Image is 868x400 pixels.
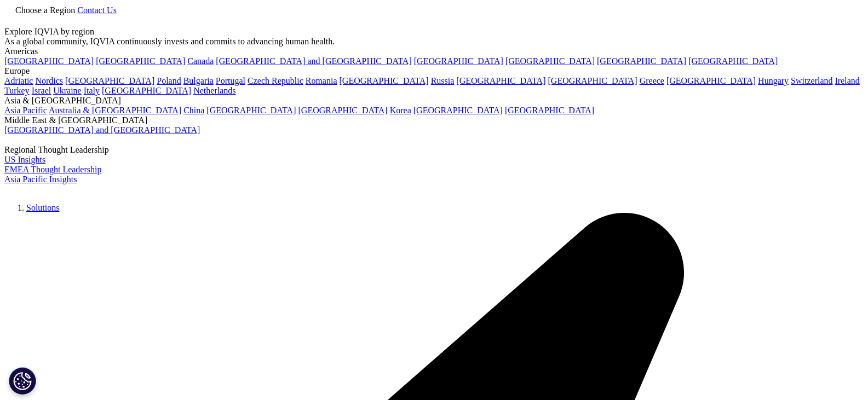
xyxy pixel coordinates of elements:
[4,115,864,125] div: Middle East & [GEOGRAPHIC_DATA]
[4,66,864,76] div: Europe
[4,155,45,164] a: US Insights
[666,76,756,85] a: [GEOGRAPHIC_DATA]
[791,76,832,85] a: Switzerland
[835,76,860,85] a: Ireland
[35,76,63,85] a: Nordics
[306,76,337,85] a: Romania
[84,86,100,95] a: Italy
[53,86,82,95] a: Ukraine
[688,56,778,66] a: [GEOGRAPHIC_DATA]
[548,76,637,85] a: [GEOGRAPHIC_DATA]
[26,203,59,212] a: Solutions
[248,76,303,85] a: Czech Republic
[49,106,181,115] a: Australia & [GEOGRAPHIC_DATA]
[4,96,864,106] div: Asia & [GEOGRAPHIC_DATA]
[32,86,51,95] a: Israel
[15,5,75,15] span: Choose a Region
[4,86,30,95] a: Turkey
[216,76,245,85] a: Portugal
[187,56,214,66] a: Canada
[456,76,545,85] a: [GEOGRAPHIC_DATA]
[65,76,154,85] a: [GEOGRAPHIC_DATA]
[431,76,455,85] a: Russia
[4,27,864,37] div: Explore IQVIA by region
[4,165,101,174] a: EMEA Thought Leadership
[157,76,181,85] a: Poland
[4,145,864,155] div: Regional Thought Leadership
[413,106,503,115] a: [GEOGRAPHIC_DATA]
[390,106,411,115] a: Korea
[505,106,594,115] a: [GEOGRAPHIC_DATA]
[96,56,185,66] a: [GEOGRAPHIC_DATA]
[414,56,503,66] a: [GEOGRAPHIC_DATA]
[4,125,200,135] a: [GEOGRAPHIC_DATA] and [GEOGRAPHIC_DATA]
[4,37,864,47] div: As a global community, IQVIA continuously invests and commits to advancing human health.
[298,106,388,115] a: [GEOGRAPHIC_DATA]
[206,106,296,115] a: [GEOGRAPHIC_DATA]
[77,5,117,15] a: Contact Us
[340,76,429,85] a: [GEOGRAPHIC_DATA]
[4,106,47,115] a: Asia Pacific
[4,47,864,56] div: Americas
[183,76,214,85] a: Bulgaria
[597,56,686,66] a: [GEOGRAPHIC_DATA]
[4,76,33,85] a: Adriatic
[102,86,191,95] a: [GEOGRAPHIC_DATA]
[4,175,77,184] a: Asia Pacific Insights
[193,86,235,95] a: Netherlands
[183,106,204,115] a: China
[9,367,36,395] button: Cookies Settings
[758,76,789,85] a: Hungary
[640,76,664,85] a: Greece
[4,56,94,66] a: [GEOGRAPHIC_DATA]
[505,56,595,66] a: [GEOGRAPHIC_DATA]
[216,56,411,66] a: [GEOGRAPHIC_DATA] and [GEOGRAPHIC_DATA]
